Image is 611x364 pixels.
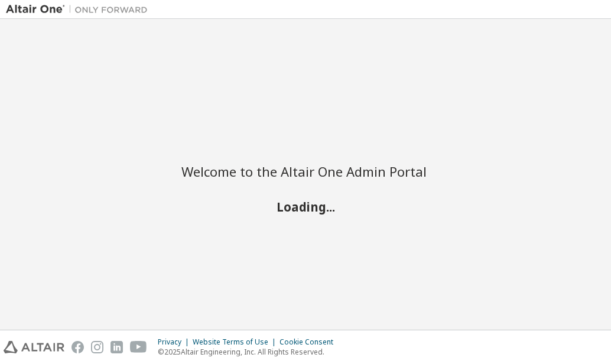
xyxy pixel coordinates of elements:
[181,163,430,180] h2: Welcome to the Altair One Admin Portal
[6,4,154,15] img: Altair One
[279,337,340,347] div: Cookie Consent
[4,341,64,353] img: altair_logo.svg
[71,341,84,353] img: facebook.svg
[181,199,430,214] h2: Loading...
[193,337,279,347] div: Website Terms of Use
[91,341,103,353] img: instagram.svg
[158,347,340,357] p: © 2025 Altair Engineering, Inc. All Rights Reserved.
[158,337,193,347] div: Privacy
[110,341,123,353] img: linkedin.svg
[130,341,147,353] img: youtube.svg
